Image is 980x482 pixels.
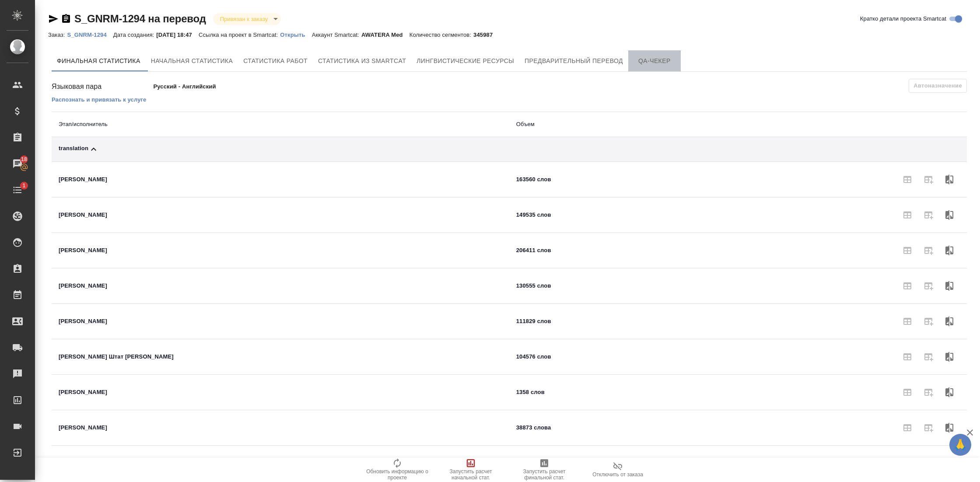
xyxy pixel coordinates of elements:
[409,32,473,38] p: Количество сегментов:
[581,457,654,482] button: Отключить от заказа
[918,453,939,474] span: Для получения статистики необходимо запустить расчет финальной статистики
[280,31,311,38] a: Открыть
[918,311,939,332] span: Для получения статистики необходимо запустить расчет финальной статистики
[52,112,509,137] th: Этап/исполнитель
[918,346,939,367] span: Для получения статистики необходимо запустить расчет финальной статистики
[61,14,71,24] button: Скопировать ссылку
[52,268,509,304] td: [PERSON_NAME]
[52,375,509,410] td: [PERSON_NAME]
[939,417,960,438] span: Сравнить статистику...
[52,197,509,233] td: [PERSON_NAME]
[633,56,675,67] span: QA-чекер
[509,446,694,481] td: 33866 слов
[918,417,939,438] span: Для получения статистики необходимо запустить расчет финальной статистики
[918,382,939,403] span: Для получения статистики необходимо запустить расчет финальной статистики
[953,436,968,454] span: 🙏
[939,275,960,296] span: Сравнить статистику...
[156,32,199,38] p: [DATE] 18:47
[439,468,502,481] span: Запустить расчет начальной стат.
[897,346,918,367] span: Для получения статистики необходимо запустить расчет финальной статистики
[213,13,281,25] div: Привязан к заказу
[918,275,939,296] span: Для получения статистики необходимо запустить расчет финальной статистики
[416,56,514,67] span: Лингвистические ресурсы
[939,382,960,403] span: Сравнить статистику...
[897,169,918,190] span: Для получения статистики необходимо запустить расчет финальной статистики
[897,275,918,296] span: Для получения статистики необходимо запустить расчет финальной статистики
[52,81,153,92] div: Языковая пара
[67,31,113,38] a: S_GNRM-1294
[509,410,694,446] td: 38873 слова
[52,162,509,197] td: [PERSON_NAME]
[918,204,939,225] span: Для получения статистики необходимо запустить расчет финальной статистики
[151,56,233,67] span: Начальная статистика
[939,204,960,225] span: Сравнить статистику...
[153,82,357,91] p: Русский - Английский
[939,346,960,367] span: Сравнить статистику...
[509,197,694,233] td: 149535 слов
[52,95,146,104] button: Распознать и привязать к услуге
[361,32,409,38] p: AWATERA Med
[509,233,694,268] td: 206411 слов
[897,204,918,225] span: Для получения статистики необходимо запустить расчет финальной статистики
[360,457,434,482] button: Обновить информацию о проекте
[52,96,146,103] p: Распознать и привязать к услуге
[860,14,946,23] span: Кратко детали проекта Smartcat
[509,112,694,137] th: Объем
[17,181,31,190] span: 1
[897,240,918,261] span: Для получения статистики необходимо запустить расчет финальной статистики
[897,311,918,332] span: Для получения статистики необходимо запустить расчет финальной статистики
[434,457,507,482] button: Запустить расчет начальной стат.
[113,32,156,38] p: Дата создания:
[74,13,206,25] a: S_GNRM-1294 на перевод
[48,14,59,24] button: Скопировать ссылку для ЯМессенджера
[509,162,694,197] td: 163560 слов
[592,471,643,478] span: Отключить от заказа
[897,382,918,403] span: Для получения статистики необходимо запустить расчет финальной статистики
[525,56,623,67] span: Предварительный перевод
[57,56,140,67] span: Финальная статистика
[509,339,694,375] td: 104576 слов
[52,410,509,446] td: [PERSON_NAME]
[366,468,429,481] span: Обновить информацию о проекте
[2,153,33,175] a: 18
[509,304,694,339] td: 111829 слов
[918,240,939,261] span: Для получения статистики необходимо запустить расчет финальной статистики
[897,453,918,474] span: Для получения статистики необходимо запустить расчет финальной статистики
[67,32,113,38] p: S_GNRM-1294
[312,32,361,38] p: Аккаунт Smartcat:
[509,375,694,410] td: 1358 слов
[52,304,509,339] td: [PERSON_NAME]
[318,56,406,67] span: Статистика из Smartcat
[939,240,960,261] span: Сравнить статистику...
[939,311,960,332] span: Сравнить статистику...
[513,468,576,481] span: Запустить расчет финальной стат.
[507,457,581,482] button: Запустить расчет финальной стат.
[939,169,960,190] span: Сравнить статистику...
[48,32,67,38] p: Заказ:
[909,79,967,93] span: К языковой паре не привязана услуга
[59,144,502,155] div: Toggle Row Expanded
[52,446,509,481] td: [PERSON_NAME] штат [PERSON_NAME]
[918,169,939,190] span: Для получения статистики необходимо запустить расчет финальной статистики
[509,268,694,304] td: 130555 слов
[897,417,918,438] span: Для получения статистики необходимо запустить расчет финальной статистики
[949,434,971,456] button: 🙏
[280,32,311,38] p: Открыть
[52,339,509,375] td: [PERSON_NAME] Штат [PERSON_NAME]
[2,179,33,201] a: 1
[199,32,280,38] p: Ссылка на проект в Smartcat:
[52,233,509,268] td: [PERSON_NAME]
[243,56,308,67] span: Статистика работ
[217,15,270,23] button: Привязан к заказу
[16,155,32,164] span: 18
[473,32,499,38] p: 345987
[939,453,960,474] span: Сравнить статистику...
